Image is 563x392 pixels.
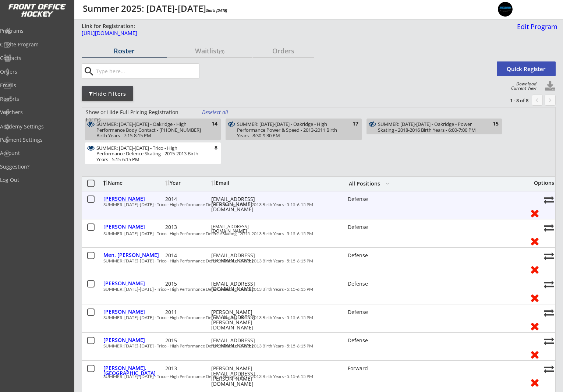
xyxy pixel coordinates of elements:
[348,281,391,286] div: Defense
[484,120,499,128] div: 15
[528,377,542,388] button: Remove from roster (no refund)
[103,232,524,236] div: SUMMER: [DATE]-[DATE] - Trico - High Performance Defence Skating - 2015-2013 Birth Years - 5:15-6...
[103,259,524,263] div: SUMMER: [DATE]-[DATE] - Trico - High Performance Defence Skating - 2015-2013 Birth Years - 5:15-6...
[96,121,201,139] div: SUMMER: [DATE]-[DATE] - Oakridge - High Performance Body Contact - [PHONE_NUMBER] Birth Years - 7...
[378,121,482,133] div: SUMMER: [DATE]-[DATE] - Oakridge - Power Skating - 2018-2016 Birth Years - 6:00-7:00 PM
[348,225,391,230] div: Defense
[528,320,542,332] button: Remove from roster (no refund)
[165,366,209,371] div: 2013
[96,145,201,163] div: SUMMER: [DATE]-[DATE] - Trico - High Performance Defence Skating - 2015-2013 Birth Years - 5:15-6...
[103,224,163,229] div: [PERSON_NAME]
[103,365,163,376] div: [PERSON_NAME], [GEOGRAPHIC_DATA]
[103,196,163,201] div: [PERSON_NAME]
[544,223,554,233] button: Move player
[514,23,557,30] div: Edit Program
[211,197,277,212] div: [EMAIL_ADDRESS][PERSON_NAME][DOMAIN_NAME]
[83,66,95,77] button: search
[82,47,167,54] div: Roster
[348,197,391,202] div: Defense
[544,364,554,374] button: Move player
[103,309,163,314] div: [PERSON_NAME]
[96,145,201,163] div: SUMMER: Aug 11-15 - Trico - High Performance Defence Skating - 2015-2013 Birth Years - 5:15-6:15 PM
[165,253,209,258] div: 2014
[514,23,557,36] a: Edit Program
[528,235,542,247] button: Remove from roster (no refund)
[203,144,217,152] div: 8
[237,121,341,139] div: SUMMER: [DATE]-[DATE] - Oakridge - High Performance Power & Speed - 2013-2011 Birth Years - 8:30-...
[82,90,133,98] div: Hide Filters
[348,366,391,371] div: Forward
[211,180,277,186] div: Email
[203,120,217,128] div: 14
[237,121,341,139] div: SUMMER: Aug 11-15 - Oakridge - High Performance Power & Speed - 2013-2011 Birth Years - 8:30-9:30 PM
[211,366,277,386] div: [PERSON_NAME][EMAIL_ADDRESS][PERSON_NAME][DOMAIN_NAME]
[96,121,201,139] div: SUMMER: Aug 11-15 - Oakridge - High Performance Body Contact - 2012-2010 Birth Years - 7:15-8:15 PM
[165,225,209,230] div: 2013
[211,281,277,292] div: [EMAIL_ADDRESS][DOMAIN_NAME]
[378,121,482,133] div: SUMMER: Aug 11-15 - Oakridge - Power Skating - 2018-2016 Birth Years - 6:00-7:00 PM
[532,95,543,106] button: chevron_left
[528,207,542,219] button: Remove from roster (no refund)
[348,338,391,343] div: Defense
[165,197,209,202] div: 2014
[344,120,358,128] div: 17
[165,310,209,315] div: 2011
[82,31,453,36] div: [URL][DOMAIN_NAME]
[507,82,537,91] div: Download Current View
[528,292,542,303] button: Remove from roster (no refund)
[497,61,556,76] button: Quick Register
[82,22,136,30] div: Link for Registration:
[545,95,556,106] button: keyboard_arrow_right
[219,48,224,55] font: (9)
[165,180,209,186] div: Year
[95,64,199,78] input: Type here...
[211,338,277,348] div: [EMAIL_ADDRESS][DOMAIN_NAME]
[103,287,524,292] div: SUMMER: [DATE]-[DATE] - Trico - High Performance Defence Skating - 2015-2013 Birth Years - 5:15-6...
[103,281,163,286] div: [PERSON_NAME]
[211,253,277,263] div: [EMAIL_ADDRESS][DOMAIN_NAME]
[103,315,524,320] div: SUMMER: [DATE]-[DATE] - Trico - High Performance Defence Skating - 2015-2013 Birth Years - 5:15-6...
[167,47,252,54] div: Waitlist
[528,180,554,186] div: Options
[544,279,554,289] button: Move player
[544,195,554,205] button: Move player
[103,374,524,379] div: SUMMER: [DATE]-[DATE] - Trico - High Performance Defence Skating - 2015-2013 Birth Years - 5:15-6...
[348,310,391,315] div: Defense
[86,109,194,123] div: Show or Hide Full Pricing Registration Forms
[545,81,556,92] button: Click to download full roster. Your browser settings may try to block it, check your security set...
[202,109,229,116] div: Deselect all
[82,31,453,40] a: [URL][DOMAIN_NAME]
[211,225,277,233] div: [EMAIL_ADDRESS][DOMAIN_NAME]
[544,251,554,261] button: Move player
[528,264,542,275] button: Remove from roster (no refund)
[544,336,554,346] button: Move player
[103,180,163,186] div: Name
[103,344,524,348] div: SUMMER: [DATE]-[DATE] - Trico - High Performance Defence Skating - 2015-2013 Birth Years - 5:15-6...
[165,281,209,286] div: 2015
[103,338,163,343] div: [PERSON_NAME]
[211,310,277,330] div: [PERSON_NAME][EMAIL_ADDRESS][PERSON_NAME][DOMAIN_NAME]
[103,202,524,207] div: SUMMER: [DATE]-[DATE] - Trico - High Performance Defence Skating - 2015-2013 Birth Years - 5:15-6...
[165,338,209,343] div: 2015
[206,8,227,13] em: Starts [DATE]
[490,97,528,104] div: 1 - 8 of 8
[544,308,554,318] button: Move player
[348,253,391,258] div: Defense
[528,349,542,360] button: Remove from roster (no refund)
[103,252,163,258] div: Men, [PERSON_NAME]
[253,47,314,54] div: Orders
